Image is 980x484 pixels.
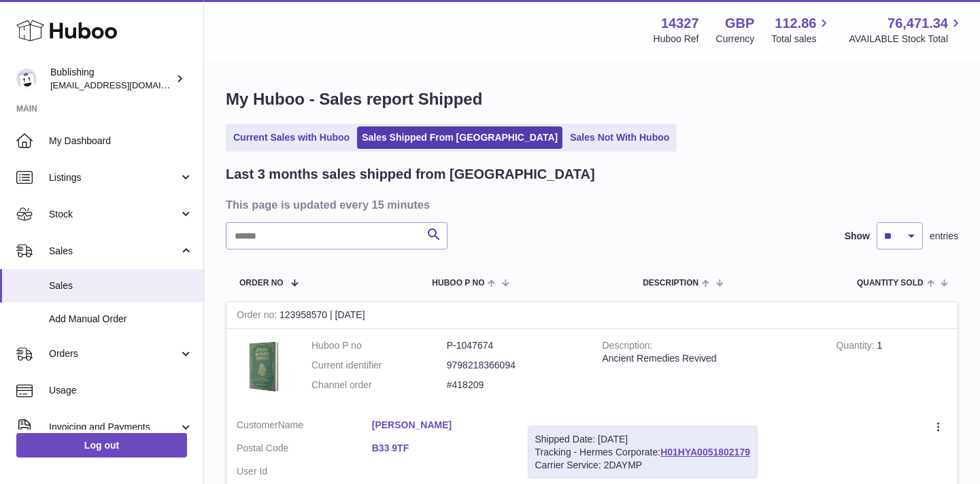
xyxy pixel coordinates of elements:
strong: Quantity [837,340,877,354]
a: 76,471.34 AVAILABLE Stock Total [849,14,964,46]
span: Customer [237,419,278,430]
a: Sales Not With Huboo [565,126,674,149]
a: Current Sales with Huboo [229,126,354,149]
dt: Huboo P no [311,339,447,352]
span: Sales [49,279,193,292]
span: My Dashboard [49,135,193,148]
strong: Order no [237,309,280,324]
a: 112.86 Total sales [771,14,832,46]
div: Currency [716,33,755,46]
span: Add Manual Order [49,313,193,326]
span: Usage [49,384,193,397]
span: Huboo P no [432,279,484,288]
dt: Current identifier [311,359,447,372]
span: Description [643,279,698,288]
div: Huboo Ref [654,33,699,46]
span: Orders [49,347,179,360]
span: Stock [49,208,179,221]
dt: User Id [237,465,372,478]
dt: Channel order [311,379,447,392]
dt: Name [237,419,372,435]
div: Tracking - Hermes Corporate: [528,426,758,479]
span: [EMAIL_ADDRESS][DOMAIN_NAME] [50,80,200,90]
span: Total sales [771,33,832,46]
dd: P-1047674 [447,339,582,352]
div: Ancient Remedies Revived [603,352,816,365]
a: Sales Shipped From [GEOGRAPHIC_DATA] [357,126,562,149]
dd: #418209 [447,379,582,392]
td: 1 [826,329,958,409]
span: Order No [239,279,284,288]
span: Listings [49,171,179,184]
strong: 14327 [661,14,699,33]
img: regine@bublishing.com [16,69,37,89]
label: Show [845,230,870,243]
strong: Description [603,340,653,354]
dd: 9798218366094 [447,359,582,372]
dt: Postal Code [237,442,372,458]
span: Quantity Sold [857,279,924,288]
img: 1749741737.png [237,339,291,394]
strong: GBP [725,14,754,33]
div: Bublishing [50,66,173,92]
span: 76,471.34 [888,14,948,33]
a: B33 9TF [372,442,507,455]
h2: Last 3 months sales shipped from [GEOGRAPHIC_DATA] [226,165,595,184]
div: Carrier Service: 2DAYMP [535,459,750,472]
a: Log out [16,433,187,457]
span: Invoicing and Payments [49,421,179,434]
h1: My Huboo - Sales report Shipped [226,88,958,110]
div: 123958570 | [DATE] [226,302,958,329]
a: H01HYA0051802179 [660,447,750,457]
h3: This page is updated every 15 minutes [226,197,955,212]
span: Sales [49,245,179,258]
div: Shipped Date: [DATE] [535,433,750,446]
a: [PERSON_NAME] [372,419,507,432]
span: AVAILABLE Stock Total [849,33,964,46]
span: 112.86 [775,14,816,33]
span: entries [930,230,958,243]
